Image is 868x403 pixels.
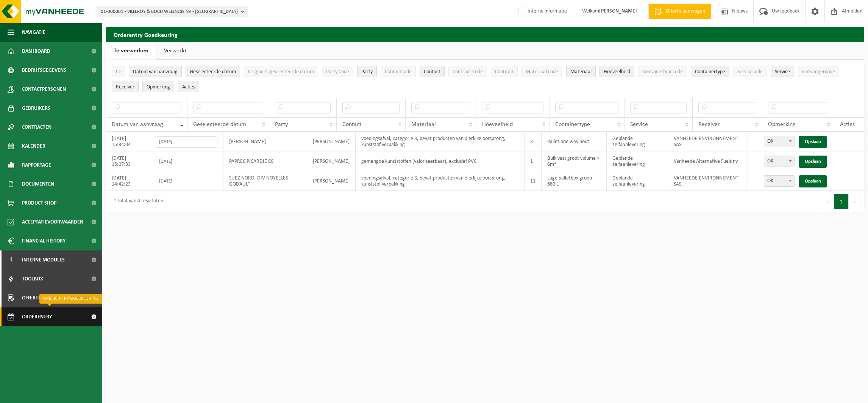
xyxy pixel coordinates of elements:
button: Party CodeParty Code: Activate to sort [322,66,353,77]
span: Financial History [22,231,66,250]
button: OpmerkingOpmerking: Activate to sort [142,81,174,92]
div: 1 tot 4 van 4 resultaten [110,195,163,208]
span: Materiaal [411,121,436,128]
td: [DATE] 15:34:04 [106,132,149,151]
span: Geselecteerde datum [190,69,236,75]
span: Hoeveelheid [482,121,513,128]
td: Bulk vast groot volume > 6m³ [542,151,607,171]
td: 3 [525,132,542,151]
span: Navigatie [22,23,45,42]
span: Orderentry Goedkeuring [22,307,86,326]
span: Service [775,69,790,75]
td: voedingsafval, categorie 3, bevat producten van dierlijke oorsprong, kunststof verpakking [356,171,525,191]
span: I [8,250,14,269]
td: [PERSON_NAME] [223,132,307,151]
span: Containertypecode [642,69,683,75]
a: Opslaan [799,175,827,187]
td: [PERSON_NAME] [307,171,356,191]
td: VANHEEDE ENVIRONNEMENT SAS [668,132,746,151]
span: Documenten [22,175,54,194]
span: Rapportage [22,156,51,175]
button: ContactContact: Activate to sort [420,66,445,77]
span: Materiaal [570,69,592,75]
span: Acceptatievoorwaarden [22,213,83,231]
button: ContractContract: Activate to sort [491,66,518,77]
span: OK [764,136,794,147]
span: Toolbox [22,269,43,288]
span: OK [764,175,795,187]
span: Dashboard [22,42,50,61]
td: [DATE] 15:07:33 [106,151,149,171]
a: Offerte aanvragen [648,4,711,19]
span: Acties [840,121,855,128]
span: Party Code [326,69,349,75]
label: Interne informatie [517,6,567,17]
button: 1 [834,194,849,209]
button: ContainertypecodeContainertypecode: Activate to sort [638,66,687,77]
a: Opslaan [799,136,827,148]
span: Product Shop [22,194,56,213]
span: Interne modules [22,250,65,269]
button: 01-000001 - VILLEROY & BOCH WELLNESS NV - [GEOGRAPHIC_DATA] [97,6,248,17]
span: Origineel geselecteerde datum [248,69,314,75]
td: Lage palletbox groen 680 L [542,171,607,191]
strong: [PERSON_NAME] [599,8,637,14]
span: Kalender [22,137,45,156]
span: Offerte aanvragen [22,288,70,307]
span: Receiver [116,84,134,90]
span: Service [630,121,648,128]
span: Contracten [22,118,52,137]
span: Contact [424,69,440,75]
td: Geplande zelfaanlevering [607,151,668,171]
button: OntvangercodeOntvangercode: Activate to sort [798,66,839,77]
span: OK [764,176,794,186]
span: Contactcode [385,69,412,75]
button: Geselecteerde datumGeselecteerde datum: Activate to sort [186,66,240,77]
span: Servicecode [737,69,763,75]
button: Contract CodeContract Code: Activate to sort [448,66,487,77]
span: 01-000001 - VILLEROY & BOCH WELLNESS NV - [GEOGRAPHIC_DATA] [101,6,238,17]
td: VANHEEDE ENVIRONNEMENT SAS [668,171,746,191]
span: Opmerking [147,84,170,90]
button: Next [849,194,860,209]
button: Acties [178,81,199,92]
button: Previous [822,194,834,209]
td: gemengde kunststoffen (valoriseerbaar), exclusief PVC [356,151,525,171]
span: Contract [495,69,514,75]
button: ContactcodeContactcode: Activate to sort [381,66,416,77]
span: Contract Code [453,69,483,75]
span: Party [361,69,373,75]
td: [PERSON_NAME] [307,132,356,151]
button: HoeveelheidHoeveelheid: Activate to sort [599,66,634,77]
span: Hoeveelheid [604,69,630,75]
span: Bedrijfsgegevens [22,61,66,80]
span: Offerte aanvragen [664,8,707,15]
a: Te verwerken [106,42,156,60]
button: Materiaal codeMateriaal code: Activate to sort [521,66,562,77]
button: PartyParty: Activate to sort [357,66,377,77]
span: Contact [342,121,361,128]
td: Geplande zelfaanlevering [607,132,668,151]
span: Party [275,121,288,128]
td: voedingsafval, categorie 3, bevat producten van dierlijke oorsprong, kunststof verpakking [356,132,525,151]
span: Containertype [555,121,590,128]
button: ContainertypeContainertype: Activate to sort [691,66,729,77]
button: ReceiverReceiver: Activate to sort [112,81,139,92]
td: SUEZ NORD- DIV NOYELLES GODAULT [223,171,307,191]
span: Materiaal code [526,69,558,75]
span: Receiver [698,121,720,128]
span: OK [764,136,795,147]
td: 1 [525,151,542,171]
span: Acties [182,84,195,90]
span: Ontvangercode [802,69,835,75]
td: PAPREC PICARDIE 80 [223,151,307,171]
span: Contactpersonen [22,80,66,99]
a: Verwerkt [156,42,194,60]
button: ServicecodeServicecode: Activate to sort [733,66,767,77]
span: Opmerking [768,121,796,128]
span: OK [764,156,794,167]
button: Datum van aanvraagDatum van aanvraag: Activate to remove sorting [129,66,182,77]
td: [DATE] 14:42:23 [106,171,149,191]
td: [PERSON_NAME] [307,151,356,171]
button: ServiceService: Activate to sort [771,66,794,77]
